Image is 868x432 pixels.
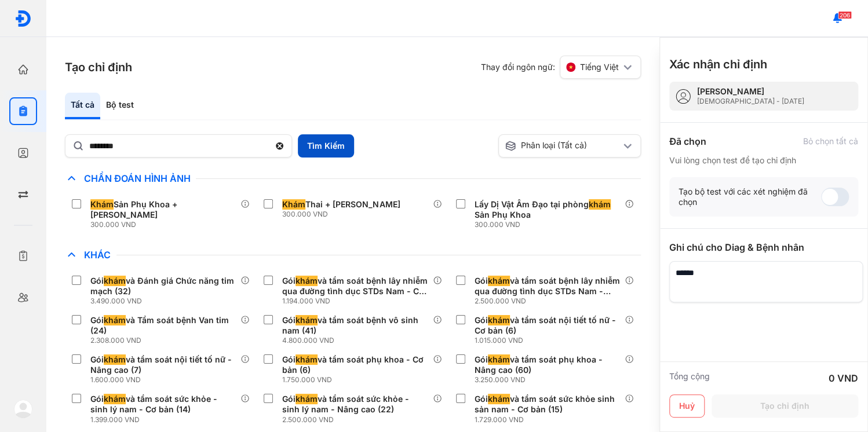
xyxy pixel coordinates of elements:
[90,394,236,415] div: Gói và tầm soát sức khỏe - sinh lý nam - Cơ bản (14)
[282,210,404,219] div: 300.000 VND
[505,140,621,152] div: Phân loại (Tất cả)
[90,336,240,345] div: 2.308.000 VND
[282,296,432,306] div: 1.194.000 VND
[669,394,705,418] button: Huỷ
[580,62,619,72] span: Tiếng Việt
[282,415,432,424] div: 2.500.000 VND
[282,199,305,210] span: Khám
[282,276,428,296] div: Gói và tầm soát bệnh lây nhiễm qua đường tình dục STDs Nam - Cơ bản (18)
[298,134,354,158] button: Tìm Kiếm
[475,296,625,306] div: 2.500.000 VND
[475,375,625,385] div: 3.250.000 VND
[296,315,318,325] span: khám
[14,10,32,27] img: logo
[475,315,620,336] div: Gói và tầm soát nội tiết tố nữ - Cơ bản (6)
[712,394,858,418] button: Tạo chỉ định
[100,93,140,119] div: Bộ test
[697,97,804,106] div: [DEMOGRAPHIC_DATA] - [DATE]
[679,186,821,207] div: Tạo bộ test với các xét nghiệm đã chọn
[669,134,706,148] div: Đã chọn
[475,336,625,345] div: 1.015.000 VND
[669,371,710,385] div: Tổng cộng
[65,59,132,75] h3: Tạo chỉ định
[90,220,240,229] div: 300.000 VND
[669,240,858,254] div: Ghi chú cho Diag & Bệnh nhân
[78,173,196,184] span: Chẩn Đoán Hình Ảnh
[475,394,620,415] div: Gói và tầm soát sức khỏe sinh sản nam - Cơ bản (15)
[669,155,858,166] div: Vui lòng chọn test để tạo chỉ định
[488,394,510,404] span: khám
[475,220,625,229] div: 300.000 VND
[829,371,858,385] div: 0 VND
[488,276,510,286] span: khám
[90,375,240,385] div: 1.600.000 VND
[475,354,620,375] div: Gói và tầm soát phụ khoa - Nâng cao (60)
[90,315,236,336] div: Gói và Tầm soát bệnh Van tim (24)
[90,276,236,296] div: Gói và Đánh giá Chức năng tim mạch (32)
[104,354,126,365] span: khám
[475,276,620,296] div: Gói và tầm soát bệnh lây nhiễm qua đường tình dục STDs Nam - Nâng cao (25)
[697,86,804,97] div: [PERSON_NAME]
[488,354,510,365] span: khám
[104,276,126,286] span: khám
[90,415,240,424] div: 1.399.000 VND
[669,56,767,72] h3: Xác nhận chỉ định
[104,394,126,404] span: khám
[803,136,858,147] div: Bỏ chọn tất cả
[78,249,116,261] span: Khác
[475,415,625,424] div: 1.729.000 VND
[296,394,318,404] span: khám
[282,354,428,375] div: Gói và tầm soát phụ khoa - Cơ bản (6)
[282,336,432,345] div: 4.800.000 VND
[838,11,852,19] span: 206
[282,315,428,336] div: Gói và tầm soát bệnh vô sinh nam (41)
[90,296,240,306] div: 3.490.000 VND
[589,199,611,210] span: khám
[488,315,510,325] span: khám
[90,354,236,375] div: Gói và tầm soát nội tiết tố nữ - Nâng cao (7)
[296,276,318,286] span: khám
[475,199,620,220] div: Lấy Dị Vật Âm Đạo tại phòng Sản Phụ Khoa
[65,93,100,119] div: Tất cả
[282,199,400,210] div: Thai + [PERSON_NAME]
[481,56,641,79] div: Thay đổi ngôn ngữ:
[282,394,428,415] div: Gói và tầm soát sức khỏe - sinh lý nam - Nâng cao (22)
[90,199,236,220] div: Sản Phụ Khoa + [PERSON_NAME]
[90,199,114,210] span: Khám
[296,354,318,365] span: khám
[14,400,32,418] img: logo
[104,315,126,325] span: khám
[282,375,432,385] div: 1.750.000 VND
